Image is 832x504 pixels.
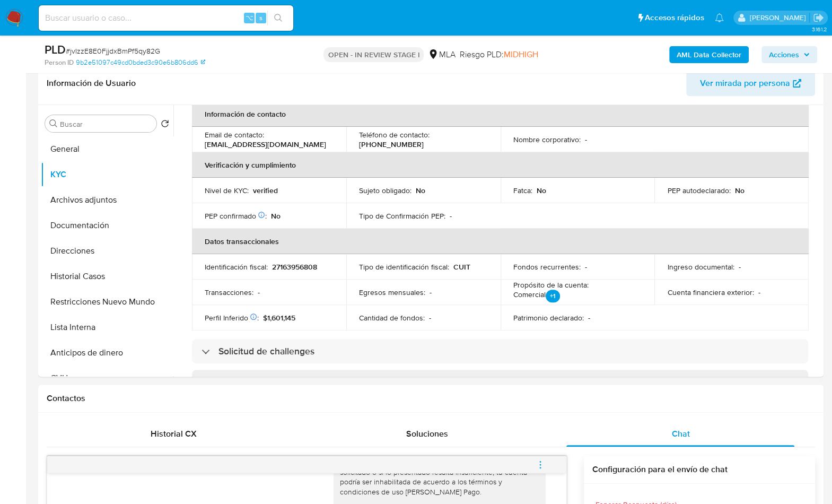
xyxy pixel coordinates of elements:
[47,78,136,89] h1: Información de Usuario
[258,288,260,297] p: -
[60,119,152,129] input: Buscar
[41,162,173,187] button: KYC
[686,71,815,96] button: Ver mirada por persona
[459,49,538,60] span: Riesgo PLD:
[41,366,173,391] button: CVU
[151,428,197,440] span: Historial CX
[245,13,253,23] span: ⌥
[76,58,205,67] a: 9b2e51097c49cd0bded3c90e6b806dd6
[205,262,268,272] p: Identificación fiscal :
[734,186,744,195] p: No
[546,290,560,302] p: +1
[758,288,760,297] p: -
[429,313,431,323] p: -
[49,119,58,128] button: Buscar
[259,13,262,23] span: s
[205,186,249,195] p: Nivel de KYC :
[513,186,532,195] p: Fatca :
[700,71,790,96] span: Ver mirada por persona
[41,315,173,340] button: Lista Interna
[749,13,809,23] p: jian.marin@mercadolibre.com
[39,11,293,25] input: Buscar usuario o caso...
[41,289,173,315] button: Restricciones Nuevo Mundo
[161,119,169,131] button: Volver al orden por defecto
[66,46,160,56] span: # jvIzzE8E0FjjdxBmPf5qy82G
[192,152,809,178] th: Verificación y cumplimiento
[229,376,283,388] h3: Beneficiarios
[761,46,817,63] button: Acciones
[671,428,689,440] span: Chat
[253,186,278,195] p: verified
[41,187,173,213] button: Archivos adjuntos
[272,262,317,272] p: 27163956808
[359,140,424,149] p: [PHONE_NUMBER]
[513,280,589,290] p: Propósito de la cuenta :
[45,58,74,67] b: Person ID
[513,313,584,323] p: Patrimonio declarado :
[41,238,173,264] button: Direcciones
[192,370,808,404] div: Beneficiarios
[738,262,740,272] p: -
[271,211,281,221] p: No
[263,312,295,323] span: $1,601,145
[45,41,66,58] b: PLD
[667,186,730,195] p: PEP autodeclarado :
[677,46,741,63] b: AML Data Collector
[192,339,808,363] div: Solicitud de challenges
[667,288,754,297] p: Cuenta financiera exterior :
[359,211,445,221] p: Tipo de Confirmación PEP :
[503,48,538,60] span: MIDHIGH
[669,46,749,63] button: AML Data Collector
[811,25,827,33] span: 3.161.2
[41,136,173,162] button: General
[359,288,425,297] p: Egresos mensuales :
[450,211,452,221] p: -
[192,101,809,127] th: Información de contacto
[592,464,807,475] h3: Configuración para el envío de chat
[513,262,581,272] p: Fondos recurrentes :
[205,140,326,149] p: [EMAIL_ADDRESS][DOMAIN_NAME]
[205,313,259,323] p: Perfil Inferido :
[406,428,448,440] span: Soluciones
[205,211,267,221] p: PEP confirmado :
[359,262,449,272] p: Tipo de identificación fiscal :
[205,288,253,297] p: Transacciones :
[359,313,425,323] p: Cantidad de fondos :
[416,186,425,195] p: No
[715,13,724,22] a: Notificaciones
[588,313,590,323] p: -
[537,186,546,195] p: No
[41,264,173,289] button: Historial Casos
[585,262,587,272] p: -
[47,393,815,404] h1: Contactos
[205,130,264,140] p: Email de contacto :
[41,213,173,238] button: Documentación
[453,262,470,272] p: CUIT
[667,262,734,272] p: Ingreso documental :
[430,288,432,297] p: -
[267,11,289,25] button: search-icon
[192,229,809,254] th: Datos transaccionales
[428,49,455,60] div: MLA
[218,345,314,357] h3: Solicitud de challenges
[41,340,173,366] button: Anticipos de dinero
[523,452,558,477] button: menu-action
[359,130,430,140] p: Teléfono de contacto :
[645,12,704,23] span: Accesos rápidos
[813,12,824,23] a: Salir
[585,135,587,144] p: -
[513,290,560,305] p: Comercial
[769,46,799,63] span: Acciones
[359,186,411,195] p: Sujeto obligado :
[323,47,424,62] p: OPEN - IN REVIEW STAGE I
[513,135,581,144] p: Nombre corporativo :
